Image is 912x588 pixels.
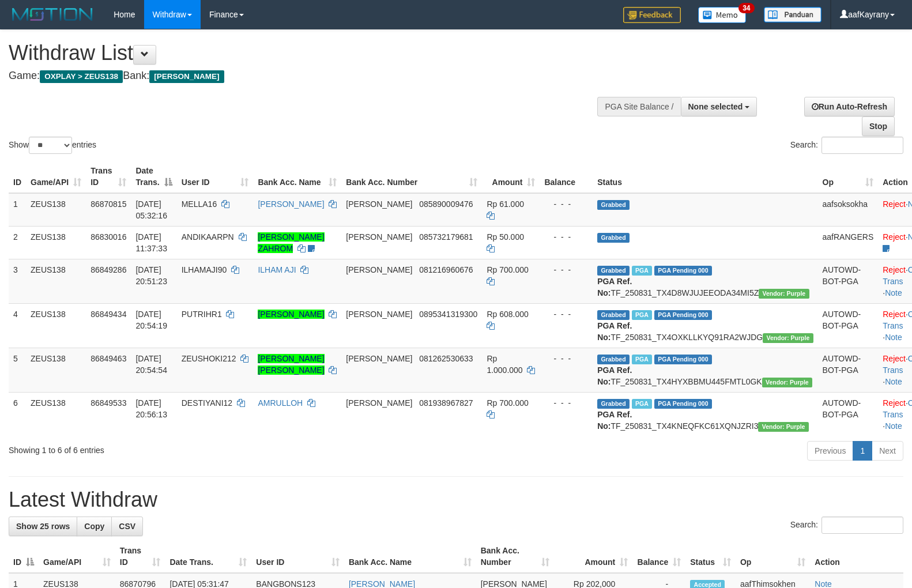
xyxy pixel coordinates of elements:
span: CSV [119,522,135,531]
img: Feedback.jpg [623,7,681,23]
span: [DATE] 05:32:16 [135,199,167,220]
th: Amount: activate to sort column ascending [482,160,540,193]
a: Note [885,288,902,297]
th: Bank Acc. Name: activate to sort column ascending [253,160,341,193]
span: Vendor URL: https://trx4.1velocity.biz [758,422,808,432]
span: Rp 700.000 [487,265,528,274]
td: 1 [9,193,26,227]
a: [PERSON_NAME] [258,199,324,209]
th: Status [593,160,817,193]
th: Date Trans.: activate to sort column ascending [165,540,251,573]
a: Note [885,333,902,342]
span: Grabbed [597,355,630,364]
button: None selected [681,97,758,116]
a: Next [872,441,903,461]
span: Rp 700.000 [487,398,528,408]
td: TF_250831_TX4D8WJUJEEODA34MI5Z [593,259,817,303]
td: aafRANGERS [818,226,879,259]
a: Stop [862,116,895,136]
div: - - - [544,264,588,276]
span: PGA Pending [654,310,712,320]
th: User ID: activate to sort column ascending [177,160,254,193]
span: [PERSON_NAME] [346,354,412,363]
div: PGA Site Balance / [597,97,680,116]
span: ILHAMAJI90 [182,265,227,274]
span: [PERSON_NAME] [346,199,412,209]
span: Grabbed [597,310,630,320]
span: Grabbed [597,233,630,243]
span: 86849286 [91,265,126,274]
span: Copy 081262530633 to clipboard [419,354,473,363]
td: AUTOWD-BOT-PGA [818,259,879,303]
span: [DATE] 20:54:19 [135,310,167,330]
span: Rp 1.000.000 [487,354,522,375]
span: Vendor URL: https://trx4.1velocity.biz [762,378,812,387]
th: Amount: activate to sort column ascending [554,540,633,573]
td: 4 [9,303,26,348]
a: 1 [853,441,872,461]
span: Copy 081216960676 to clipboard [419,265,473,274]
a: Note [885,421,902,431]
span: Copy 081938967827 to clipboard [419,398,473,408]
th: ID [9,160,26,193]
a: Copy [77,517,112,536]
span: 34 [738,3,754,13]
div: Showing 1 to 6 of 6 entries [9,440,371,456]
span: Copy 0895341319300 to clipboard [419,310,477,319]
span: [PERSON_NAME] [149,70,224,83]
span: PUTRIHR1 [182,310,222,319]
b: PGA Ref. No: [597,365,632,386]
div: - - - [544,198,588,210]
span: Show 25 rows [16,522,70,531]
a: Reject [883,199,906,209]
img: MOTION_logo.png [9,6,96,23]
span: Marked by aafRornrotha [632,310,652,320]
a: CSV [111,517,143,536]
span: Rp 608.000 [487,310,528,319]
span: [DATE] 11:37:33 [135,232,167,253]
a: AMRULLOH [258,398,303,408]
td: AUTOWD-BOT-PGA [818,348,879,392]
td: 5 [9,348,26,392]
span: [PERSON_NAME] [346,232,412,242]
td: ZEUS138 [26,348,86,392]
span: [DATE] 20:56:13 [135,398,167,419]
span: PGA Pending [654,266,712,276]
div: - - - [544,397,588,409]
th: Bank Acc. Number: activate to sort column ascending [476,540,554,573]
th: Balance [540,160,593,193]
th: Game/API: activate to sort column ascending [39,540,115,573]
span: 86849463 [91,354,126,363]
span: [PERSON_NAME] [346,398,412,408]
span: 86870815 [91,199,126,209]
span: [DATE] 20:54:54 [135,354,167,375]
td: ZEUS138 [26,303,86,348]
a: Run Auto-Refresh [804,97,895,116]
td: ZEUS138 [26,226,86,259]
a: Reject [883,310,906,319]
span: Rp 50.000 [487,232,524,242]
td: AUTOWD-BOT-PGA [818,392,879,436]
span: PGA Pending [654,355,712,364]
span: Copy [84,522,104,531]
span: OXPLAY > ZEUS138 [40,70,123,83]
th: Trans ID: activate to sort column ascending [86,160,131,193]
span: ZEUSHOKI212 [182,354,236,363]
div: - - - [544,308,588,320]
span: Rp 61.000 [487,199,524,209]
label: Search: [790,517,903,534]
img: Button%20Memo.svg [698,7,747,23]
b: PGA Ref. No: [597,321,632,342]
span: Vendor URL: https://trx4.1velocity.biz [759,289,809,299]
td: AUTOWD-BOT-PGA [818,303,879,348]
span: Copy 085732179681 to clipboard [419,232,473,242]
span: Grabbed [597,200,630,210]
td: TF_250831_TX4HYXBBMU445FMTL0GK [593,348,817,392]
a: Reject [883,398,906,408]
input: Search: [821,517,903,534]
th: Bank Acc. Number: activate to sort column ascending [341,160,482,193]
div: - - - [544,231,588,243]
a: Note [885,377,902,386]
span: ANDIKAARPN [182,232,234,242]
th: Op: activate to sort column ascending [736,540,810,573]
